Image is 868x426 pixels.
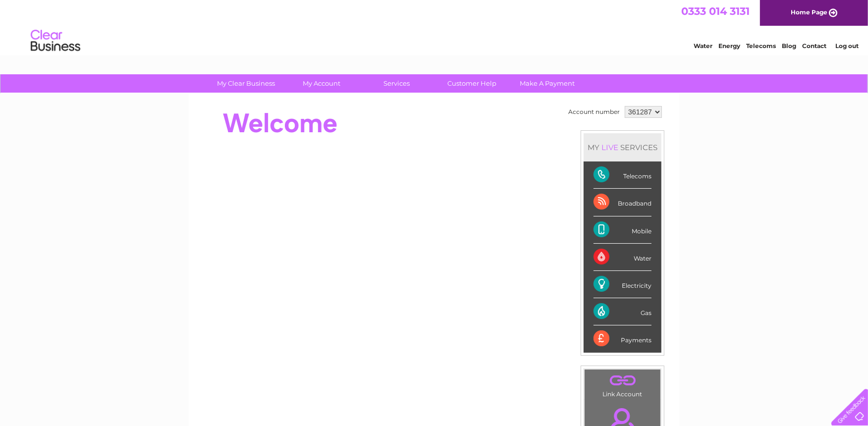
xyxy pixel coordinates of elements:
[594,298,651,325] div: Gas
[718,42,740,50] a: Energy
[432,74,513,93] a: Customer Help
[594,271,651,298] div: Electricity
[566,104,622,120] td: Account number
[746,42,776,50] a: Telecoms
[802,42,826,50] a: Contact
[201,5,669,48] div: Clear Business is a trading name of Verastar Limited (registered in [GEOGRAPHIC_DATA] No. 3667643...
[356,74,438,93] a: Services
[206,74,287,93] a: My Clear Business
[584,369,661,400] td: Link Account
[594,161,651,189] div: Telecoms
[587,372,658,389] a: .
[694,42,712,50] a: Water
[782,42,796,50] a: Blog
[594,244,651,271] div: Water
[599,143,620,152] div: LIVE
[507,74,589,93] a: Make A Payment
[584,133,661,161] div: MY SERVICES
[594,325,651,352] div: Payments
[281,74,363,93] a: My Account
[30,26,81,56] img: logo.png
[594,216,651,244] div: Mobile
[594,189,651,216] div: Broadband
[835,42,859,50] a: Log out
[681,5,750,17] a: 0333 014 3131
